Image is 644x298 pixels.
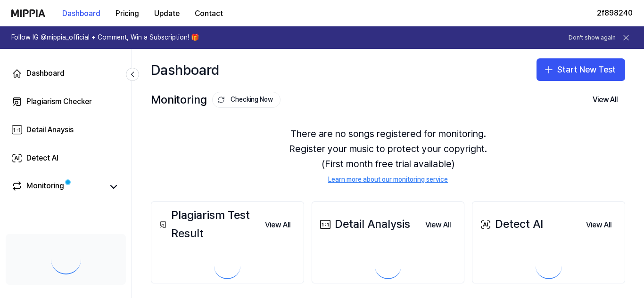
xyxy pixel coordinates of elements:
[6,62,126,85] a: Dashboard
[418,215,458,234] a: View All
[11,33,199,42] h1: Follow IG @mippia_official + Comment, Win a Subscription! 🎁
[151,58,219,81] div: Dashboard
[257,215,298,234] a: View All
[478,215,543,233] div: Detect AI
[418,216,458,234] button: View All
[26,153,58,164] div: Detect AI
[597,8,633,19] button: 2f898240
[55,4,108,23] button: Dashboard
[157,206,257,242] div: Plagiarism Test Result
[26,124,74,136] div: Detail Anaysis
[108,4,147,23] button: Pricing
[578,216,619,234] button: View All
[585,90,625,109] button: View All
[569,34,616,42] button: Don't show again
[26,68,65,79] div: Dashboard
[6,147,126,169] a: Detect AI
[318,215,410,233] div: Detail Analysis
[26,96,92,107] div: Plagiarism Checker
[537,58,625,81] button: Start New Test
[151,91,281,109] div: Monitoring
[11,180,103,193] a: Monitoring
[578,215,619,234] a: View All
[6,119,126,141] a: Detail Anaysis
[6,90,126,113] a: Plagiarism Checker
[147,0,187,26] a: Update
[212,92,281,108] button: Checking Now
[187,4,231,23] button: Contact
[151,115,625,196] div: There are no songs registered for monitoring. Register your music to protect your copyright. (Fir...
[11,9,45,17] img: logo
[26,180,64,193] div: Monitoring
[257,216,298,234] button: View All
[147,4,187,23] button: Update
[328,175,448,185] a: Learn more about our monitoring service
